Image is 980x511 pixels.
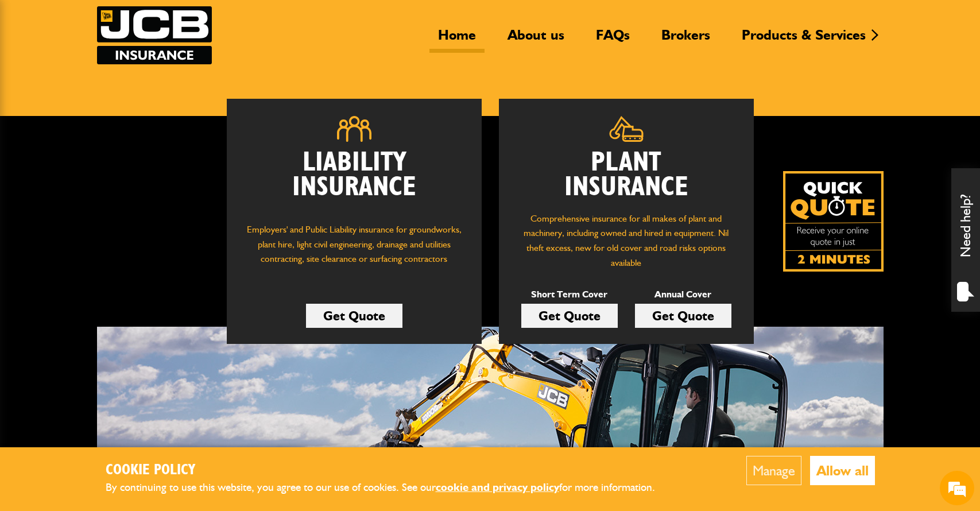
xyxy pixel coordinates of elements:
[783,171,884,272] a: Get your insurance quote isn just 2-minutes
[106,479,674,497] p: By continuing to use this website, you agree to our use of cookies. See our for more information.
[306,304,402,328] a: Get Quote
[97,6,212,64] a: JCB Insurance Services
[521,304,618,328] a: Get Quote
[521,287,618,302] p: Short Term Cover
[516,150,737,200] h2: Plant Insurance
[429,26,485,53] a: Home
[97,6,212,64] img: JCB Insurance Services logo
[783,171,884,272] img: Quick Quote
[653,26,719,53] a: Brokers
[635,304,731,328] a: Get Quote
[436,481,559,494] a: cookie and privacy policy
[810,456,875,485] button: Allow all
[244,150,464,211] h2: Liability Insurance
[499,26,573,53] a: About us
[516,211,737,270] p: Comprehensive insurance for all makes of plant and machinery, including owned and hired in equipm...
[746,456,801,485] button: Manage
[733,26,874,53] a: Products & Services
[106,462,674,479] h2: Cookie Policy
[951,168,980,312] div: Need help?
[635,287,731,302] p: Annual Cover
[244,222,464,277] p: Employers' and Public Liability insurance for groundworks, plant hire, light civil engineering, d...
[587,26,638,53] a: FAQs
